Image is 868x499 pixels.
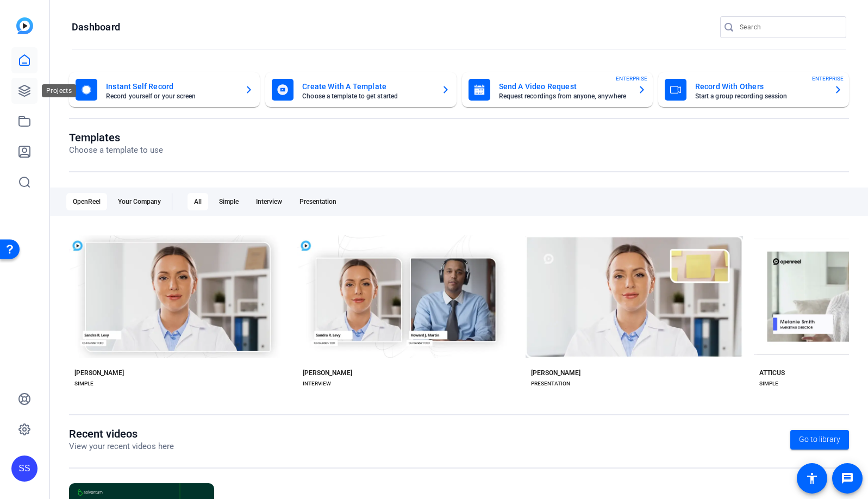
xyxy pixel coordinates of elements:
[303,379,331,388] div: INTERVIEW
[759,369,785,377] div: ATTICUS
[499,93,629,99] mat-card-subtitle: Request recordings from anyone, anywhere
[303,369,352,377] div: [PERSON_NAME]
[841,472,854,485] mat-icon: message
[499,80,629,93] mat-card-title: Send A Video Request
[790,430,849,450] a: Go to library
[799,434,840,445] span: Go to library
[531,379,570,388] div: PRESENTATION
[213,193,245,210] div: Simple
[812,74,844,83] span: ENTERPRISE
[42,84,76,97] div: Projects
[265,72,456,107] button: Create With A TemplateChoose a template to get started
[74,369,124,377] div: [PERSON_NAME]
[759,379,778,388] div: SIMPLE
[302,93,432,99] mat-card-subtitle: Choose a template to get started
[805,472,819,485] mat-icon: accessibility
[695,80,825,93] mat-card-title: Record With Others
[531,369,580,377] div: [PERSON_NAME]
[74,379,93,388] div: SIMPLE
[302,80,432,93] mat-card-title: Create With A Template
[69,131,163,144] h1: Templates
[69,72,260,107] button: Instant Self RecordRecord yourself or your screen
[72,21,120,34] h1: Dashboard
[106,93,236,99] mat-card-subtitle: Record yourself or your screen
[16,17,33,34] img: blue-gradient.svg
[695,93,825,99] mat-card-subtitle: Start a group recording session
[616,74,647,83] span: ENTERPRISE
[249,193,289,210] div: Interview
[106,80,236,93] mat-card-title: Instant Self Record
[69,440,174,453] p: View your recent videos here
[11,456,38,482] div: SS
[658,72,849,107] button: Record With OthersStart a group recording sessionENTERPRISE
[69,427,174,440] h1: Recent videos
[293,193,343,210] div: Presentation
[69,144,163,157] p: Choose a template to use
[462,72,653,107] button: Send A Video RequestRequest recordings from anyone, anywhereENTERPRISE
[740,21,838,34] input: Search
[111,193,167,210] div: Your Company
[188,193,208,210] div: All
[66,193,107,210] div: OpenReel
